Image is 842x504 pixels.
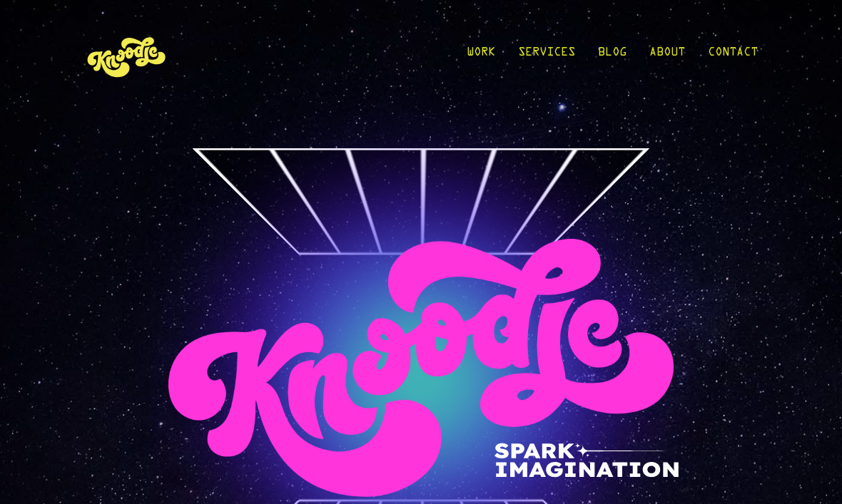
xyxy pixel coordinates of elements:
[84,23,170,89] img: KnoLogo(yellow)
[518,23,575,89] a: Services
[467,23,495,89] a: Work
[598,23,627,89] a: Blog
[649,23,685,89] a: About
[708,23,758,89] a: Contact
